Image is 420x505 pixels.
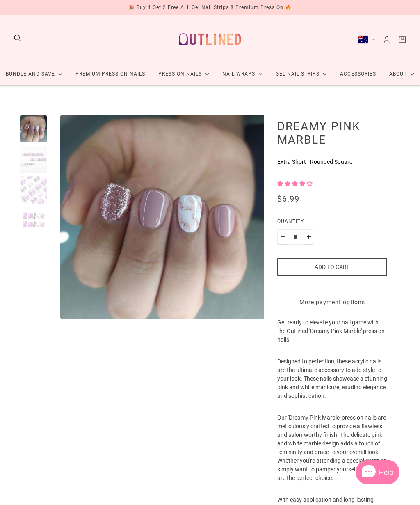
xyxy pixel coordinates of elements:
a: More payment options [277,298,387,307]
p: Get ready to elevate your nail game with the Outlined 'Dreamy Pink Marble' press on nails! [277,318,387,357]
button: Add to cart [277,258,387,276]
a: Cart [398,35,407,44]
a: Gel Nail Strips [269,63,333,85]
p: Extra Short - Rounded Square [277,158,387,166]
a: Account [382,35,391,44]
h1: Dreamy Pink Marble [277,119,387,147]
button: Minus [277,229,288,245]
div: 🎉 Buy 4 Get 2 Free ALL Gel Nail Strips & Premium Press On 🔥 [128,3,292,12]
button: Plus [304,229,314,245]
span: $6.99 [277,194,299,204]
span: 4.00 stars [277,180,313,187]
label: Quantity [277,217,387,229]
img: Dreamy Pink Marble - Press On Nails [60,115,264,319]
p: Designed to perfection, these acrylic nails are the ultimate accessory to add style to your look.... [277,357,387,413]
a: Premium Press On Nails [69,63,152,85]
a: Accessories [333,63,383,85]
button: Australia [358,35,376,44]
button: Search [13,34,22,43]
a: Outlined [174,22,246,57]
p: Our 'Dreamy Pink Marble' press on nails are meticulously crafted to provide a flawless and salon-... [277,413,387,496]
a: Nail Wraps [216,63,269,85]
a: Press On Nails [152,63,216,85]
modal-trigger: Enlarge product image [60,115,264,319]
